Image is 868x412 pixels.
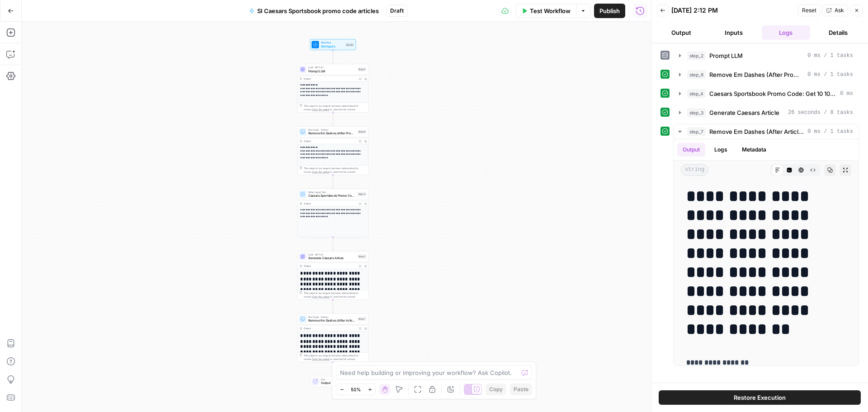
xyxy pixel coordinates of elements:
div: Step 2 [358,67,366,71]
button: Logs [709,143,733,156]
button: Test Workflow [516,4,576,18]
span: Reset [802,6,816,14]
div: This output is too large & has been abbreviated for review. to view the full content. [304,166,367,174]
span: 26 seconds / 8 tasks [788,109,853,117]
span: Caesars Sportsbook Promo Code: Get 10 100% Bet Boosts for {{ event_title }} [308,194,356,198]
button: Inputs [709,25,758,40]
div: This output is too large & has been abbreviated for review. to view the full content. [304,354,367,361]
div: Step 3 [358,255,366,259]
div: Step 6 [358,130,366,134]
button: Publish [594,4,625,18]
span: Write Liquid Text [308,190,356,194]
span: Run Code · Python [308,315,356,319]
span: step_2 [687,51,706,60]
button: 0 ms / 1 tasks [674,48,859,63]
span: Prompt LLM [308,69,356,73]
span: 51% [351,386,361,393]
span: Remove Em Dashes (After Article) [709,127,804,136]
span: Generate Caesars Article [709,108,779,117]
div: Write Liquid TextCaesars Sportsbook Promo Code: Get 10 100% Bet Boosts for {{ event_title }}Step ... [297,189,368,237]
div: Step 4 [358,192,367,196]
span: Copy the output [312,170,330,173]
button: 26 seconds / 8 tasks [674,105,859,120]
span: Run Code · Python [308,128,356,132]
span: Paste [514,385,528,393]
div: 0 ms / 1 tasks [674,139,859,365]
button: Copy [486,384,506,395]
g: Edge from step_6 to step_4 [332,175,334,188]
div: This output is too large & has been abbreviated for review. to view the full content. [304,291,367,298]
div: Output [304,264,356,268]
button: Restore Execution [659,390,861,405]
span: LLM · GPT-4.1 [308,253,356,256]
div: Output [304,77,356,81]
div: Output [304,139,356,143]
span: step_6 [687,70,706,79]
span: Prompt LLM [709,51,743,60]
span: Copy the output [312,295,330,298]
span: string [681,164,708,176]
button: Ask [822,5,848,16]
span: Copy the output [312,108,330,111]
button: Logs [762,25,811,40]
span: Workflow [321,41,344,44]
span: SI Caesars Sportsbook promo code articles [257,6,379,15]
div: WorkflowSet InputsInputs [297,39,368,50]
span: step_7 [687,127,706,136]
div: Output [304,327,356,330]
button: Output [657,25,706,40]
span: step_3 [687,108,706,117]
span: LLM · GPT-4.1 [308,66,356,69]
button: 0 ms / 1 tasks [674,124,859,139]
span: step_4 [687,89,706,98]
button: SI Caesars Sportsbook promo code articles [244,4,384,18]
span: End [321,378,352,381]
button: Metadata [736,143,772,156]
span: Remove Em Dashes (After Prompt) [308,131,356,136]
span: 0 ms / 1 tasks [807,71,853,79]
div: EndOutput [297,376,368,387]
g: Edge from step_4 to step_3 [332,237,334,251]
button: Reset [798,5,821,16]
span: Publish [599,6,620,15]
button: 0 ms / 1 tasks [674,67,859,82]
g: Edge from start to step_2 [332,50,334,63]
button: Paste [510,384,532,395]
span: Generate Caesars Article [308,256,356,260]
span: Test Workflow [530,6,571,15]
span: Draft [390,7,404,15]
div: Step 7 [358,317,366,321]
div: Output [304,202,356,205]
button: Output [677,143,705,156]
span: Remove Em Dashes (After Prompt) [709,70,804,79]
span: 0 ms / 1 tasks [807,128,853,136]
g: Edge from step_2 to step_6 [332,113,334,126]
span: Copy the output [312,358,330,360]
button: 0 ms [674,86,859,101]
span: Caesars Sportsbook Promo Code: Get 10 100% Bet Boosts for {{ event_title }} [709,89,836,98]
span: Remove Em Dashes (After Article) [308,318,356,323]
div: This output is too large & has been abbreviated for review. to view the full content. [304,104,367,111]
span: Copy [489,385,503,393]
span: Output [321,381,352,385]
button: Details [814,25,863,40]
div: Inputs [345,43,354,47]
g: Edge from step_3 to step_7 [332,300,334,313]
span: Restore Execution [734,393,786,402]
span: 0 ms [840,90,853,98]
span: 0 ms / 1 tasks [807,52,853,60]
span: Set Inputs [321,44,344,48]
span: Ask [835,6,844,14]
